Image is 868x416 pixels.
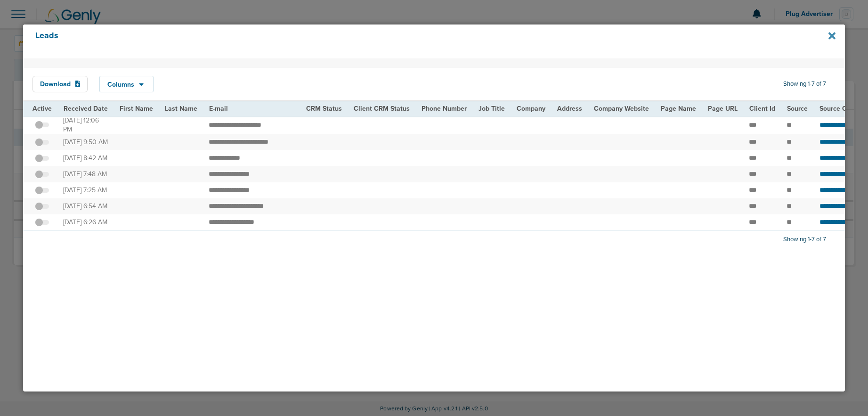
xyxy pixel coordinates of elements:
span: Source [787,105,808,113]
span: Showing 1-7 of 7 [783,80,826,88]
span: Showing 1-7 of 7 [783,236,826,244]
td: [DATE] 6:54 AM [57,198,114,214]
span: E-mail [209,105,228,113]
th: Client CRM Status [348,101,415,116]
td: [DATE] 6:26 AM [57,214,114,231]
th: Address [551,101,588,116]
span: CRM Status [306,105,342,113]
span: First Name [120,105,153,113]
span: Page URL [708,105,738,113]
td: [DATE] 9:50 AM [57,134,114,150]
th: Page Name [655,101,702,116]
th: Job Title [472,101,511,116]
span: Active [32,105,52,113]
span: Last Name [165,105,197,113]
h4: Leads [35,31,755,52]
th: Company Website [588,101,655,116]
td: [DATE] 7:25 AM [57,182,114,198]
td: [DATE] 8:42 AM [57,150,114,166]
th: Company [511,101,551,116]
span: Phone Number [422,105,467,113]
span: Columns [107,82,134,88]
td: [DATE] 7:48 AM [57,166,114,182]
span: Received Date [64,105,108,113]
td: [DATE] 12:06 PM [57,116,114,134]
button: Download [32,76,88,92]
span: Client Id [749,105,775,113]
